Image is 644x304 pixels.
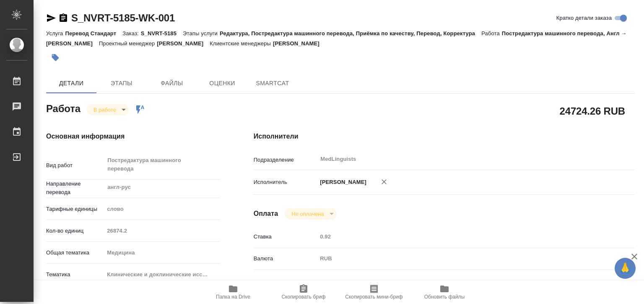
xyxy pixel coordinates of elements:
p: Перевод Стандарт [65,30,122,37]
button: Удалить исполнителя [375,173,393,191]
span: Кратко детали заказа [556,14,612,22]
button: 🙏 [615,258,636,279]
input: Пустое поле [104,225,220,237]
button: В работе [91,106,119,113]
button: Не оплачена [289,210,326,218]
h4: Оплата [254,209,278,219]
span: SmartCat [252,78,293,89]
input: Пустое поле [317,231,603,243]
p: Этапы услуги [183,30,220,37]
p: Тематика [46,270,104,279]
h2: 24724.26 RUB [560,104,625,118]
p: Проектный менеджер [99,40,157,47]
div: В работе [87,104,129,115]
p: [PERSON_NAME] [273,40,326,47]
div: слово [104,202,220,216]
button: Скопировать ссылку для ЯМессенджера [46,13,56,23]
span: Скопировать мини-бриф [345,294,402,300]
span: Этапы [101,78,142,89]
h4: Исполнители [254,131,635,142]
span: Обновить файлы [424,294,465,300]
span: Файлы [152,78,192,89]
p: Кол-во единиц [46,227,104,235]
p: Редактура, Постредактура машинного перевода, Приёмка по качеству, Перевод, Корректура [220,30,481,37]
div: RUB [317,252,603,266]
p: Валюта [254,254,317,263]
h2: Работа [46,100,80,115]
p: Исполнитель [254,178,317,186]
a: S_NVRT-5185-WK-001 [71,12,175,24]
p: [PERSON_NAME] [157,40,210,47]
div: В работе [285,208,336,220]
p: Ставка [254,233,317,241]
span: Папка на Drive [216,294,250,300]
div: Клинические и доклинические исследования [104,267,220,282]
p: Работа [481,30,502,37]
button: Скопировать мини-бриф [339,280,409,304]
button: Добавить тэг [46,48,65,67]
p: S_NVRT-5185 [141,30,183,37]
button: Скопировать ссылку [58,13,68,23]
button: Папка на Drive [198,280,268,304]
h4: Основная информация [46,131,220,142]
p: Заказ: [122,30,140,37]
p: [PERSON_NAME] [317,178,366,186]
p: Клиентские менеджеры [210,40,273,47]
span: Детали [51,78,91,89]
div: Медицина [104,246,220,260]
p: Подразделение [254,156,317,164]
p: Вид работ [46,161,104,170]
button: Скопировать бриф [268,280,339,304]
p: Направление перевода [46,180,104,197]
span: 🙏 [618,259,632,277]
span: Скопировать бриф [281,294,325,300]
p: Услуга [46,30,65,37]
p: Тарифные единицы [46,205,104,213]
button: Обновить файлы [409,280,480,304]
span: Оценки [202,78,242,89]
p: Общая тематика [46,249,104,257]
